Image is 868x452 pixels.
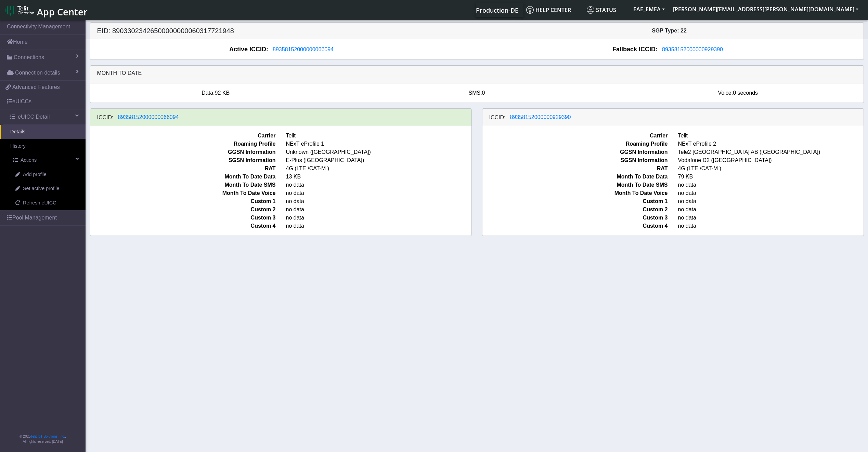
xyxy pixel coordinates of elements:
[12,83,60,91] span: Advanced Features
[85,132,281,140] span: Carrier
[3,109,86,124] a: eUICC Detail
[733,90,758,96] span: 0 seconds
[92,27,477,35] h5: EID: 89033023426500000000060317721948
[5,168,86,182] a: Add profile
[652,28,687,34] span: SGP Type: 22
[229,45,268,54] span: Active ICCID:
[612,45,658,54] span: Fallback ICCID:
[477,173,673,181] span: Month To Date Data
[85,214,281,222] span: Custom 3
[85,173,281,181] span: Month To Date Data
[114,113,183,122] button: 89358152000000066094
[215,90,230,96] span: 92 KB
[629,3,669,15] button: FAE_EMEA
[31,435,65,438] a: Telit IoT Solutions, Inc.
[85,222,281,230] span: Custom 4
[526,6,534,14] img: knowledge.svg
[526,6,571,14] span: Help center
[281,205,477,214] span: no data
[281,132,477,140] span: Telit
[14,53,44,62] span: Connections
[482,90,485,96] span: 0
[23,199,56,207] span: Refresh eUICC
[718,90,733,96] span: Voice:
[477,148,673,156] span: GGSN Information
[23,171,47,178] span: Add profile
[85,181,281,189] span: Month To Date SMS
[5,3,87,17] a: App Center
[85,197,281,205] span: Custom 1
[15,69,60,77] span: Connection details
[97,70,857,76] h6: Month to date
[85,140,281,148] span: Roaming Profile
[37,5,88,18] span: App Center
[21,157,37,164] span: Actions
[18,113,50,121] span: eUICC Detail
[476,3,518,17] a: Your current platform instance
[5,182,86,196] a: Set active profile
[202,90,215,96] span: Data:
[5,196,86,210] a: Refresh eUICC
[281,197,477,205] span: no data
[281,173,477,181] span: 13 KB
[23,185,59,192] span: Set active profile
[477,132,673,140] span: Carrier
[510,114,571,120] span: 89358152000000929390
[281,140,477,148] span: NExT eProfile 1
[268,45,338,54] button: 89358152000000066094
[281,181,477,189] span: no data
[281,148,477,156] span: Unknown ([GEOGRAPHIC_DATA])
[281,214,477,222] span: no data
[669,3,863,15] button: [PERSON_NAME][EMAIL_ADDRESS][PERSON_NAME][DOMAIN_NAME]
[477,214,673,222] span: Custom 3
[281,189,477,197] span: no data
[3,153,86,168] a: Actions
[584,3,629,17] a: Status
[281,156,477,164] span: E-Plus ([GEOGRAPHIC_DATA])
[281,222,477,230] span: no data
[5,5,34,16] img: logo-telit-cinterion-gw-new.png
[85,189,281,197] span: Month To Date Voice
[489,114,506,121] h6: ICCID:
[97,114,114,121] h6: ICCID:
[477,189,673,197] span: Month To Date Voice
[468,90,482,96] span: SMS:
[281,164,477,173] span: 4G (LTE /CAT-M )
[85,164,281,173] span: RAT
[85,156,281,164] span: SGSN Information
[587,6,616,14] span: Status
[476,6,518,14] span: Production-DE
[477,181,673,189] span: Month To Date SMS
[587,6,594,14] img: status.svg
[477,205,673,214] span: Custom 2
[85,205,281,214] span: Custom 2
[523,3,584,17] a: Help center
[477,164,673,173] span: RAT
[477,197,673,205] span: Custom 1
[85,148,281,156] span: GGSN Information
[118,114,179,120] span: 89358152000000066094
[658,45,727,54] button: 89358152000000929390
[477,140,673,148] span: Roaming Profile
[506,113,575,122] button: 89358152000000929390
[477,222,673,230] span: Custom 4
[477,156,673,164] span: SGSN Information
[662,46,723,52] span: 89358152000000929390
[273,46,334,52] span: 89358152000000066094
